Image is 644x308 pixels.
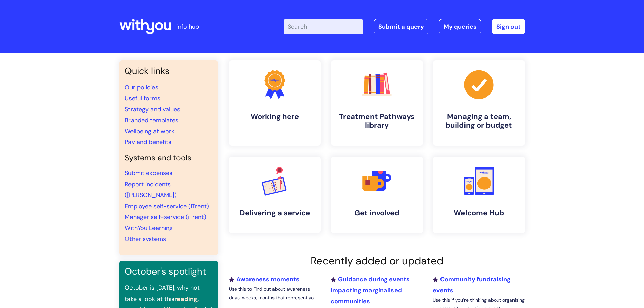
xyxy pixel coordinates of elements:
[229,275,300,283] a: Awareness moments
[125,169,172,177] a: Submit expenses
[125,116,178,124] a: Branded templates
[229,255,525,267] h2: Recently added or updated
[438,112,520,130] h4: Managing a team, building or budget
[433,60,525,146] a: Managing a team, building or budget
[229,60,321,146] a: Working here
[234,209,315,217] h4: Delivering a service
[125,127,174,135] a: Wellbeing at work
[433,157,525,233] a: Welcome Hub
[125,66,213,76] h3: Quick links
[492,19,525,34] a: Sign out
[331,60,423,146] a: Treatment Pathways library
[125,153,213,163] h4: Systems and tools
[229,285,321,302] p: Use this to Find out about awareness days, weeks, months that represent yo...
[125,180,177,199] a: Report incidents ([PERSON_NAME])
[125,213,206,221] a: Manager self-service (iTrent)
[229,157,321,233] a: Delivering a service
[336,209,418,217] h4: Get involved
[125,83,158,91] a: Our policies
[176,21,199,32] p: info hub
[331,275,410,305] a: Guidance during events impacting marginalised communities
[336,112,418,130] h4: Treatment Pathways library
[234,112,315,121] h4: Working here
[331,157,423,233] a: Get involved
[433,275,511,294] a: Community fundraising events
[125,94,160,102] a: Useful forms
[284,19,363,34] input: Search
[284,19,525,34] div: | -
[125,202,209,210] a: Employee self-service (iTrent)
[374,19,428,34] a: Submit a query
[125,138,171,146] a: Pay and benefits
[125,105,180,113] a: Strategy and values
[125,235,166,243] a: Other systems
[125,224,173,232] a: WithYou Learning
[439,19,481,34] a: My queries
[125,266,213,277] h3: October's spotlight
[438,209,520,217] h4: Welcome Hub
